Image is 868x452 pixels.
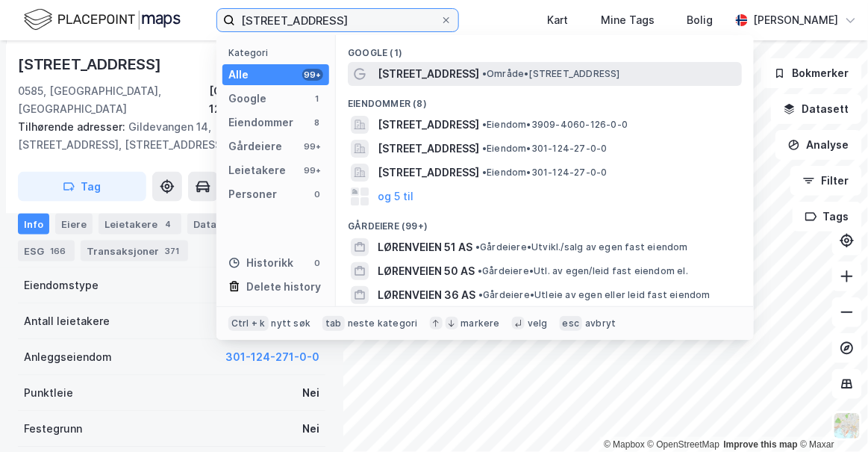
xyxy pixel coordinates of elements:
[601,11,655,29] div: Mine Tags
[547,11,568,29] div: Kart
[687,11,714,29] div: Bolig
[482,167,608,179] span: Eiendom • 301-124-27-0-0
[478,265,688,277] span: Gårdeiere • Utl. av egen/leid fast eiendom el.
[482,68,487,79] span: •
[18,82,209,118] div: 0585, [GEOGRAPHIC_DATA], [GEOGRAPHIC_DATA]
[378,116,479,134] span: [STREET_ADDRESS]
[311,93,323,105] div: 1
[482,119,487,130] span: •
[302,421,319,439] div: Nei
[336,35,754,62] div: Google (1)
[482,143,487,154] span: •
[311,257,323,269] div: 0
[24,421,82,439] div: Festegrunn
[99,214,181,235] div: Leietakere
[18,52,164,76] div: [STREET_ADDRESS]
[272,318,311,329] div: nytt søk
[228,137,282,155] div: Gårdeiere
[528,318,548,329] div: velg
[228,254,293,272] div: Historikk
[228,66,249,84] div: Alle
[228,90,266,108] div: Google
[378,140,479,158] span: [STREET_ADDRESS]
[724,439,798,450] a: Improve this map
[209,82,325,118] div: [GEOGRAPHIC_DATA], 124/151
[81,241,188,261] div: Transaksjoner
[311,188,323,200] div: 0
[302,164,323,176] div: 99+
[246,278,321,296] div: Delete history
[18,241,75,261] div: ESG
[160,217,175,232] div: 4
[228,161,286,179] div: Leietakere
[378,286,475,304] span: LØRENVEIEN 36 AS
[228,185,277,203] div: Personer
[18,120,128,133] span: Tilhørende adresser:
[790,166,862,196] button: Filter
[478,289,483,300] span: •
[754,11,839,29] div: [PERSON_NAME]
[378,238,472,256] span: LØRENVEIEN 51 AS
[348,318,418,329] div: neste kategori
[793,202,862,232] button: Tags
[648,439,720,450] a: OpenStreetMap
[378,164,479,182] span: [STREET_ADDRESS]
[604,439,645,450] a: Mapbox
[162,244,182,258] div: 371
[761,58,862,88] button: Bokmerker
[560,316,583,331] div: esc
[55,214,93,235] div: Eiere
[228,114,293,131] div: Eiendommer
[475,241,688,253] span: Gårdeiere • Utvikl./salg av egen fast eiendom
[187,214,243,235] div: Datasett
[24,277,99,295] div: Eiendomstype
[18,214,49,235] div: Info
[235,9,440,31] input: Søk på adresse, matrikkel, gårdeiere, leietakere eller personer
[461,318,500,329] div: markere
[18,118,313,154] div: Gildevangen 14, [STREET_ADDRESS], [STREET_ADDRESS]
[24,7,181,33] img: logo.f888ab2527a4732fd821a326f86c7f29.svg
[322,316,345,331] div: tab
[482,167,487,178] span: •
[478,289,711,301] span: Gårdeiere • Utleie av egen eller leid fast eiendom
[302,385,319,403] div: Nei
[47,244,69,258] div: 166
[482,68,620,80] span: Område • [STREET_ADDRESS]
[228,316,269,331] div: Ctrl + k
[228,47,329,58] div: Kategori
[311,117,323,129] div: 8
[585,318,616,329] div: avbryt
[775,130,862,160] button: Analyse
[475,241,480,253] span: •
[18,172,146,202] button: Tag
[336,208,754,235] div: Gårdeiere (99+)
[478,265,482,276] span: •
[302,69,323,81] div: 99+
[378,65,479,83] span: [STREET_ADDRESS]
[24,385,73,403] div: Punktleie
[225,349,319,367] button: 301-124-271-0-0
[771,94,862,124] button: Datasett
[378,262,475,280] span: LØRENVEIEN 50 AS
[24,313,110,331] div: Antall leietakere
[482,143,608,155] span: Eiendom • 301-124-27-0-0
[793,380,868,452] iframe: Chat Widget
[482,119,628,131] span: Eiendom • 3909-4060-126-0-0
[336,86,754,113] div: Eiendommer (8)
[378,188,413,205] button: og 5 til
[24,349,112,367] div: Anleggseiendom
[302,140,323,152] div: 99+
